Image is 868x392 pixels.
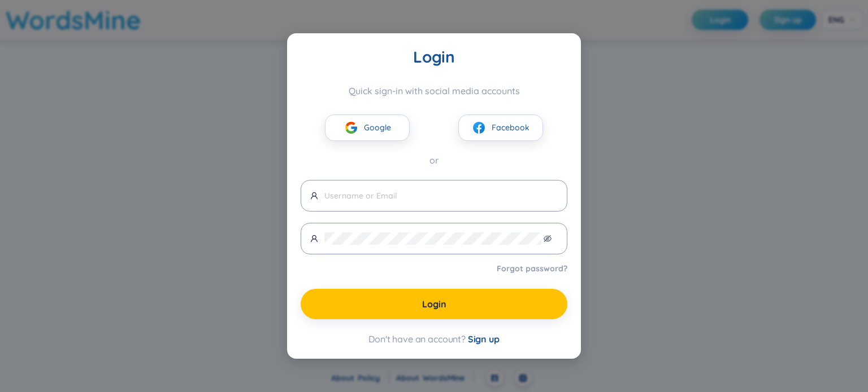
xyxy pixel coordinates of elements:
span: Facebook [492,121,530,134]
span: Login [422,298,446,310]
div: or [301,153,567,168]
div: Quick sign-in with social media accounts [301,85,567,96]
div: Login [301,47,567,67]
span: eye-invisible [544,235,552,243]
input: Username or Email [324,190,558,202]
img: facebook [472,121,486,135]
img: google [344,121,358,135]
div: Don't have an account? [301,333,567,345]
span: Google [364,121,391,134]
a: Forgot password? [497,263,567,274]
button: googleGoogle [325,114,410,141]
button: facebookFacebook [458,114,543,141]
span: user [310,235,318,243]
span: Sign up [468,333,500,345]
button: Login [301,289,567,319]
span: user [310,192,318,200]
